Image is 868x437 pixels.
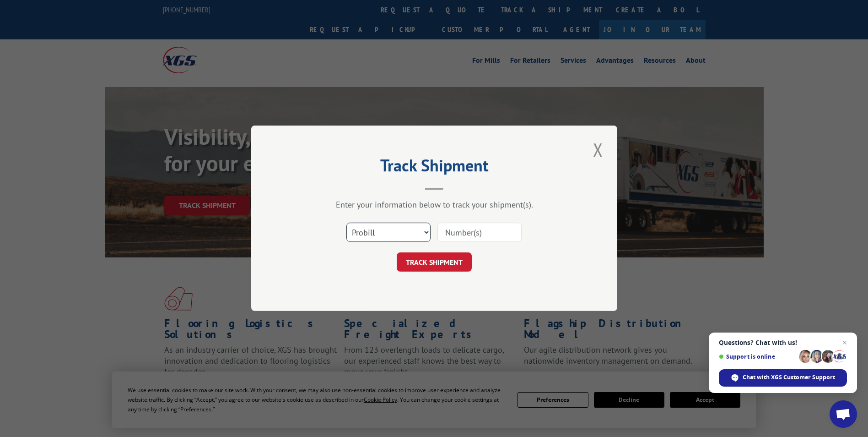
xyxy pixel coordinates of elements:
[397,253,472,272] button: TRACK SHIPMENT
[590,137,606,162] button: Close modal
[830,400,857,428] a: Open chat
[719,353,796,360] span: Support is online
[297,159,571,176] h2: Track Shipment
[719,369,847,387] span: Chat with XGS Customer Support
[743,373,835,382] span: Chat with XGS Customer Support
[719,339,847,346] span: Questions? Chat with us!
[437,223,522,242] input: Number(s)
[297,200,571,210] div: Enter your information below to track your shipment(s).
